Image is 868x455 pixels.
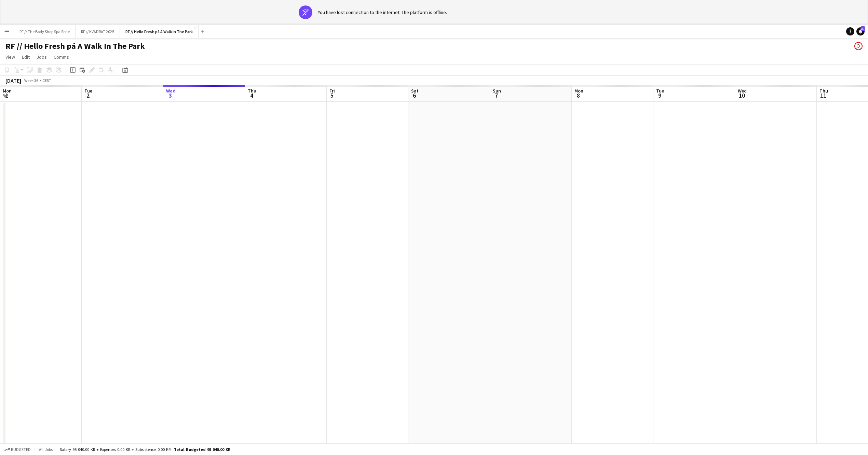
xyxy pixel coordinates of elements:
[19,53,32,61] a: Edit
[738,88,747,94] span: Wed
[120,25,199,38] button: RF // Hello Fresh på A Walk In The Park
[38,447,54,452] span: All jobs
[856,27,865,35] a: 37
[5,54,15,60] span: View
[411,88,419,94] span: Sat
[492,91,501,99] span: 7
[11,447,31,452] span: Budgeted
[573,91,583,99] span: 8
[34,53,50,61] a: Jobs
[83,91,92,99] span: 2
[493,88,501,94] span: Sun
[737,91,747,99] span: 10
[5,41,145,51] h1: RF // Hello Fresh på A Walk In The Park
[248,88,256,94] span: Thu
[174,447,230,452] span: Total Budgeted 95 040.00 KR
[54,54,69,60] span: Comms
[656,88,664,94] span: Tue
[318,9,447,15] div: You have lost connection to the internet. The platform is offline.
[5,77,21,84] div: [DATE]
[165,91,176,99] span: 3
[247,91,256,99] span: 4
[37,54,47,60] span: Jobs
[410,91,419,99] span: 6
[76,25,120,38] button: RF // KVADRAT 2025
[3,53,18,61] a: View
[51,53,72,61] a: Comms
[166,88,176,94] span: Wed
[854,42,863,50] app-user-avatar: Marit Holvik
[23,78,40,83] span: Week 36
[655,91,664,99] span: 9
[84,88,92,94] span: Tue
[60,447,230,452] div: Salary 95 040.00 KR + Expenses 0.00 KR + Subsistence 0.00 KR =
[860,26,865,31] span: 37
[42,78,51,83] div: CEST
[22,54,30,60] span: Edit
[2,91,12,99] span: 1
[574,88,583,94] span: Mon
[14,25,76,38] button: RF // The Body Shop Spa Serie
[819,88,828,94] span: Thu
[3,446,32,453] button: Budgeted
[3,88,12,94] span: Mon
[818,91,828,99] span: 11
[329,88,335,94] span: Fri
[328,91,335,99] span: 5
